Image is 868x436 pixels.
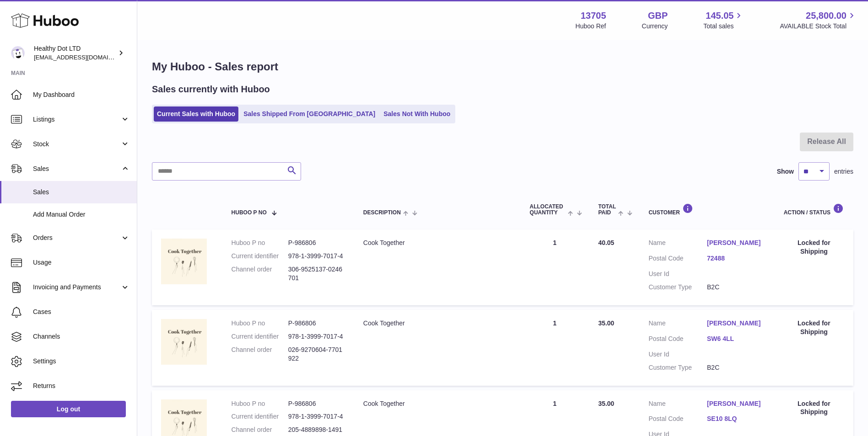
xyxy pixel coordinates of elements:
[33,308,130,316] span: Cases
[648,254,707,265] dt: Postal Code
[530,204,566,216] span: ALLOCATED Quantity
[707,283,766,292] dd: B2C
[288,332,345,341] dd: 978-1-3999-7017-4
[780,22,857,31] span: AVAILABLE Stock Total
[648,350,707,359] dt: User Id
[707,363,766,372] dd: B2C
[380,106,453,122] a: Sales Not With Huboo
[288,399,345,408] dd: P-986806
[521,310,589,386] td: 1
[288,319,345,328] dd: P-986806
[288,265,345,282] dd: 306-9525137-0246701
[33,258,130,267] span: Usage
[707,415,766,423] a: SE10 8LQ
[576,22,606,31] div: Huboo Ref
[232,332,288,341] dt: Current identifier
[232,412,288,421] dt: Current identifier
[648,399,707,410] dt: Name
[521,229,589,305] td: 1
[33,283,120,292] span: Invoicing and Payments
[706,10,733,22] span: 145.05
[33,210,130,219] span: Add Manual Order
[648,10,668,22] strong: GBP
[648,415,707,425] dt: Postal Code
[34,44,116,62] div: Healthy Dot LTD
[834,167,853,176] span: entries
[33,188,130,197] span: Sales
[648,203,765,216] div: Customer
[707,254,766,263] a: 72488
[33,115,120,124] span: Listings
[152,83,270,96] h2: Sales currently with Huboo
[363,399,512,408] div: Cook Together
[707,399,766,408] a: [PERSON_NAME]
[363,319,512,328] div: Cook Together
[703,10,744,31] a: 145.05 Total sales
[642,22,668,31] div: Currency
[232,399,288,408] dt: Huboo P no
[152,59,853,74] h1: My Huboo - Sales report
[780,10,857,31] a: 25,800.00 AVAILABLE Stock Total
[33,357,130,366] span: Settings
[784,203,844,216] div: Action / Status
[232,210,267,216] span: Huboo P no
[648,239,707,250] dt: Name
[288,252,345,261] dd: 978-1-3999-7017-4
[648,319,707,330] dt: Name
[33,140,120,149] span: Stock
[784,399,844,417] div: Locked for Shipping
[232,319,288,328] dt: Huboo P no
[363,239,512,247] div: Cook Together
[34,53,135,61] span: [EMAIL_ADDRESS][DOMAIN_NAME]
[232,239,288,247] dt: Huboo P no
[161,239,207,284] img: 1716545230.png
[598,204,616,216] span: Total paid
[784,239,844,256] div: Locked for Shipping
[33,382,130,390] span: Returns
[598,319,614,327] span: 35.00
[33,234,120,242] span: Orders
[703,22,744,31] span: Total sales
[581,10,606,22] strong: 13705
[648,363,707,372] dt: Customer Type
[11,46,25,60] img: internalAdmin-13705@internal.huboo.com
[806,10,846,22] span: 25,800.00
[288,239,345,247] dd: P-986806
[784,319,844,336] div: Locked for Shipping
[11,401,126,417] a: Log out
[707,335,766,343] a: SW6 4LL
[648,270,707,278] dt: User Id
[777,167,794,176] label: Show
[598,400,614,407] span: 35.00
[232,265,288,282] dt: Channel order
[707,239,766,247] a: [PERSON_NAME]
[363,210,401,216] span: Description
[288,412,345,421] dd: 978-1-3999-7017-4
[648,283,707,292] dt: Customer Type
[598,239,614,246] span: 40.05
[161,319,207,365] img: 1716545230.png
[648,335,707,346] dt: Postal Code
[33,165,120,173] span: Sales
[33,90,130,99] span: My Dashboard
[154,106,238,122] a: Current Sales with Huboo
[232,252,288,261] dt: Current identifier
[707,319,766,328] a: [PERSON_NAME]
[232,346,288,363] dt: Channel order
[240,106,378,122] a: Sales Shipped From [GEOGRAPHIC_DATA]
[288,346,345,363] dd: 026-9270604-7701922
[33,332,130,341] span: Channels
